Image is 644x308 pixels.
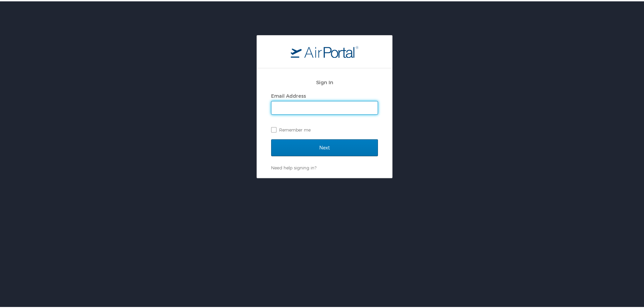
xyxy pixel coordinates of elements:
a: Need help signing in? [271,164,316,169]
img: logo [291,44,358,56]
label: Remember me [271,123,378,134]
label: Email Address [271,92,306,97]
input: Next [271,138,378,155]
h2: Sign In [271,77,378,85]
